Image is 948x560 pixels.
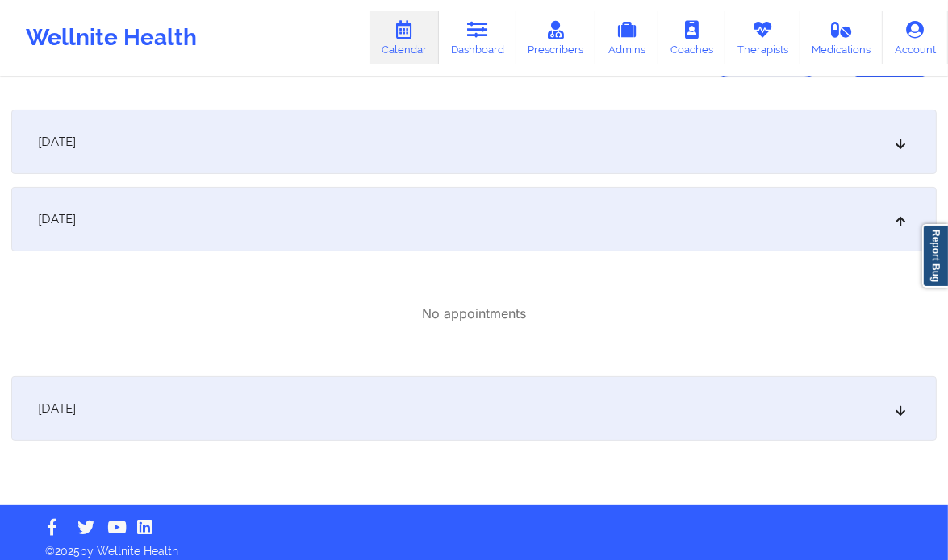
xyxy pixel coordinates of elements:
[439,11,516,64] a: Dashboard
[883,11,948,64] a: Account
[38,400,76,417] span: [DATE]
[595,11,658,64] a: Admins
[800,11,883,64] a: Medications
[370,11,439,64] a: Calendar
[725,11,800,64] a: Therapists
[38,211,76,227] span: [DATE]
[922,224,948,288] a: Report Bug
[422,305,526,323] p: No appointments
[38,134,76,150] span: [DATE]
[516,11,596,64] a: Prescribers
[34,532,914,559] p: © 2025 by Wellnite Health
[658,11,725,64] a: Coaches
